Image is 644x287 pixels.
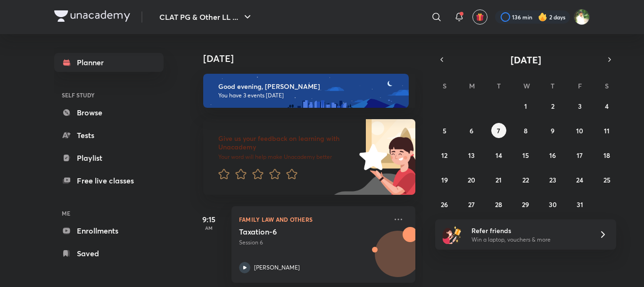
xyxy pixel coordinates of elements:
h6: Give us your feedback on learning with Unacademy [218,134,356,151]
abbr: Friday [578,81,582,90]
abbr: October 8, 2025 [524,126,528,135]
h6: Good evening, [PERSON_NAME] [218,82,400,91]
p: Win a laptop, vouchers & more [471,235,587,244]
h5: Taxation-6 [239,227,356,236]
button: October 16, 2025 [545,148,560,163]
img: evening [203,74,409,108]
abbr: October 20, 2025 [468,175,475,184]
abbr: October 6, 2025 [470,126,473,135]
button: October 10, 2025 [572,123,587,138]
button: October 11, 2025 [599,123,614,138]
abbr: October 5, 2025 [443,126,446,135]
abbr: October 17, 2025 [577,151,583,160]
a: Enrollments [54,221,164,240]
abbr: Monday [469,81,475,90]
abbr: October 13, 2025 [468,151,475,160]
button: October 21, 2025 [491,172,506,187]
abbr: October 9, 2025 [551,126,554,135]
a: Planner [54,53,164,72]
button: October 4, 2025 [599,98,614,113]
abbr: October 10, 2025 [576,126,583,135]
abbr: October 19, 2025 [441,175,448,184]
button: October 15, 2025 [518,148,533,163]
abbr: October 31, 2025 [577,200,583,209]
abbr: October 3, 2025 [578,102,582,111]
abbr: October 22, 2025 [522,175,529,184]
button: October 22, 2025 [518,172,533,187]
button: October 17, 2025 [572,148,587,163]
abbr: October 21, 2025 [495,175,502,184]
abbr: October 18, 2025 [603,151,610,160]
abbr: October 11, 2025 [604,126,610,135]
button: October 6, 2025 [464,123,479,138]
p: AM [190,225,228,231]
h6: Refer friends [471,226,587,235]
abbr: October 29, 2025 [522,200,529,209]
button: October 26, 2025 [437,197,452,212]
h6: ME [54,205,164,221]
h4: [DATE] [203,53,425,64]
a: Browse [54,103,164,122]
p: [PERSON_NAME] [254,263,300,272]
abbr: October 26, 2025 [441,200,448,209]
abbr: October 7, 2025 [497,126,500,135]
img: Harshal Jadhao [574,9,590,25]
button: October 14, 2025 [491,148,506,163]
abbr: Wednesday [523,81,530,90]
button: CLAT PG & Other LL ... [154,8,259,26]
abbr: Thursday [551,81,554,90]
span: [DATE] [511,53,541,66]
button: October 18, 2025 [599,148,614,163]
a: Saved [54,244,164,263]
button: October 28, 2025 [491,197,506,212]
button: October 20, 2025 [464,172,479,187]
img: referral [443,225,462,244]
a: Company Logo [54,10,130,24]
h6: SELF STUDY [54,87,164,103]
abbr: October 12, 2025 [441,151,447,160]
p: Your word will help make Unacademy better [218,153,356,161]
button: October 27, 2025 [464,197,479,212]
abbr: October 27, 2025 [468,200,475,209]
h5: 9:15 [190,214,228,225]
p: You have 3 events [DATE] [218,92,400,99]
button: October 24, 2025 [572,172,587,187]
abbr: October 2, 2025 [551,102,554,111]
abbr: October 16, 2025 [549,151,556,160]
abbr: October 24, 2025 [576,175,583,184]
button: October 1, 2025 [518,98,533,113]
button: October 9, 2025 [545,123,560,138]
abbr: October 28, 2025 [495,200,502,209]
a: Tests [54,126,164,145]
button: October 13, 2025 [464,148,479,163]
img: Company Logo [54,10,130,22]
button: October 2, 2025 [545,98,560,113]
abbr: October 23, 2025 [549,175,556,184]
img: streak [538,12,547,22]
button: October 30, 2025 [545,197,560,212]
abbr: October 1, 2025 [524,102,527,111]
button: October 7, 2025 [491,123,506,138]
button: [DATE] [448,53,603,66]
button: October 23, 2025 [545,172,560,187]
abbr: Tuesday [497,81,501,90]
abbr: October 4, 2025 [605,102,609,111]
img: avatar [476,13,484,21]
button: October 3, 2025 [572,98,587,113]
img: Avatar [375,236,421,281]
button: October 25, 2025 [599,172,614,187]
a: Playlist [54,148,164,167]
button: October 5, 2025 [437,123,452,138]
p: Session 6 [239,238,387,247]
a: Free live classes [54,171,164,190]
button: October 8, 2025 [518,123,533,138]
abbr: October 15, 2025 [522,151,529,160]
button: October 31, 2025 [572,197,587,212]
button: October 19, 2025 [437,172,452,187]
p: Family Law and others [239,214,387,225]
abbr: Saturday [605,81,609,90]
button: October 12, 2025 [437,148,452,163]
img: feedback_image [327,119,415,195]
abbr: October 14, 2025 [495,151,502,160]
button: October 29, 2025 [518,197,533,212]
